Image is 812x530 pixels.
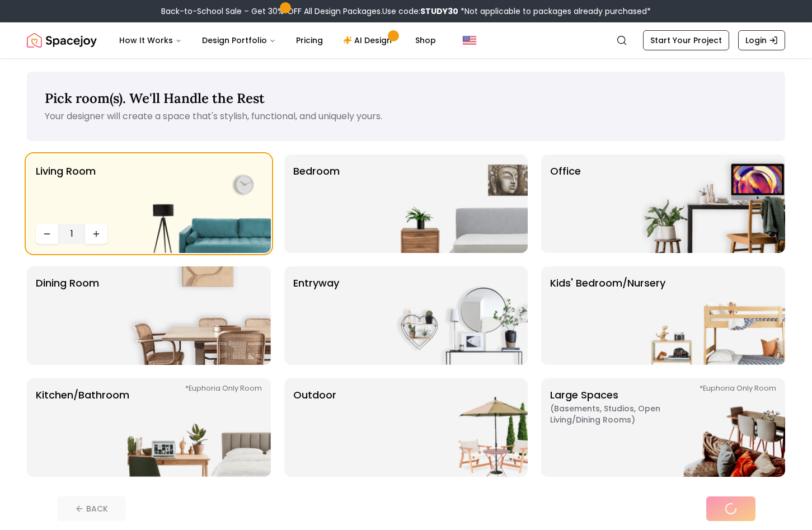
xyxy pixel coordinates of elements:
p: entryway [293,275,339,356]
img: Large Spaces *Euphoria Only [642,378,785,477]
p: Office [550,163,581,244]
span: Use code: [382,6,458,17]
p: Outdoor [293,387,336,468]
p: Dining Room [36,275,99,356]
span: *Not applicable to packages already purchased* [458,6,651,17]
a: Start Your Project [643,30,729,50]
p: Your designer will create a space that's stylish, functional, and uniquely yours. [45,110,767,123]
img: entryway [384,266,528,365]
img: Dining Room [128,266,271,365]
span: ( Basements, Studios, Open living/dining rooms ) [550,403,690,425]
b: STUDY30 [420,6,458,17]
nav: Global [27,22,785,58]
nav: Main [110,29,445,51]
p: Living Room [36,163,96,219]
p: Kitchen/Bathroom [36,387,129,468]
p: Kids' Bedroom/Nursery [550,275,665,356]
a: Login [738,30,785,50]
img: Living Room [128,154,271,253]
button: Increase quantity [85,224,107,244]
p: Bedroom [293,163,340,244]
img: Kitchen/Bathroom *Euphoria Only [128,378,271,477]
button: Decrease quantity [36,224,58,244]
button: How It Works [110,29,191,51]
img: Outdoor [384,378,528,477]
a: AI Design [334,29,404,51]
span: Pick room(s). We'll Handle the Rest [45,90,265,107]
img: United States [463,34,476,47]
img: Office [642,154,785,253]
a: Spacejoy [27,29,97,51]
img: Kids' Bedroom/Nursery [642,266,785,365]
img: Bedroom [384,154,528,253]
p: Large Spaces [550,387,690,468]
div: Back-to-School Sale – Get 30% OFF All Design Packages. [161,6,651,17]
span: 1 [63,227,81,241]
a: Shop [406,29,445,51]
button: Design Portfolio [193,29,285,51]
a: Pricing [287,29,332,51]
img: Spacejoy Logo [27,29,97,51]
